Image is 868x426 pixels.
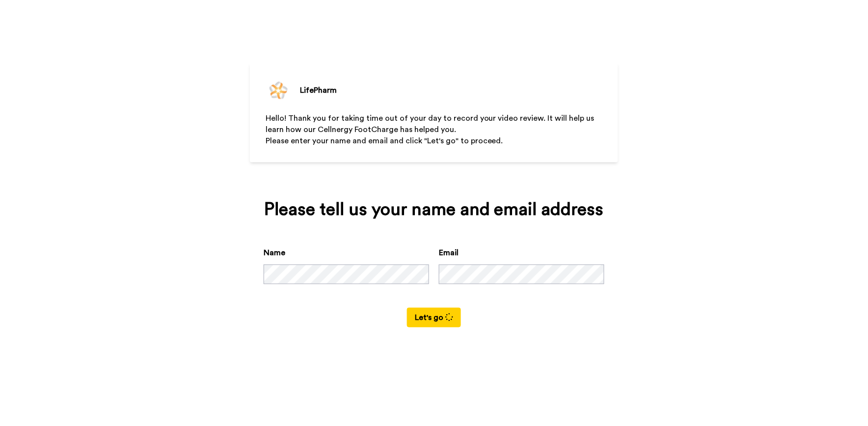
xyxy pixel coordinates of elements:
[407,308,461,327] button: Let's go
[439,247,459,259] label: Email
[264,247,285,259] label: Name
[266,114,597,133] span: Hello! Thank you for taking time out of your day to record your video review. It will help us lea...
[300,84,337,96] div: LifePharm
[264,200,604,219] div: Please tell us your name and email address
[266,137,503,145] span: Please enter your name and email and click "Let's go" to proceed.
